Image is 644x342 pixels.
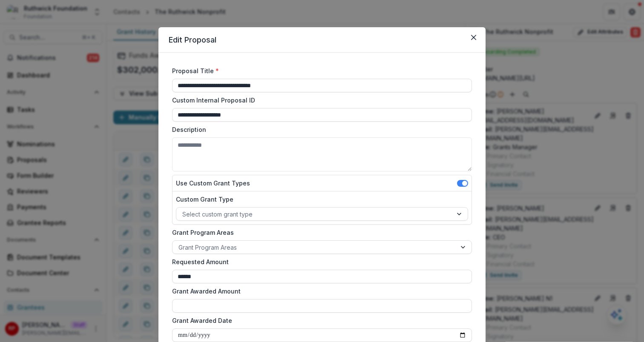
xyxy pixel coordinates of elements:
[172,257,467,266] label: Requested Amount
[176,195,463,204] label: Custom Grant Type
[158,27,486,53] header: Edit Proposal
[172,228,467,237] label: Grant Program Areas
[172,287,467,296] label: Grant Awarded Amount
[176,179,250,188] label: Use Custom Grant Types
[172,125,467,134] label: Description
[172,66,467,75] label: Proposal Title
[172,316,467,325] label: Grant Awarded Date
[172,96,467,105] label: Custom Internal Proposal ID
[467,31,480,44] button: Close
